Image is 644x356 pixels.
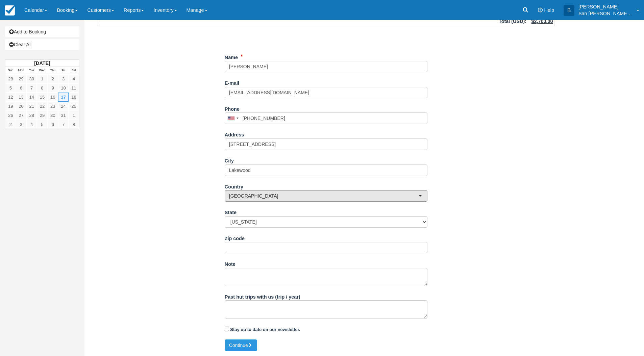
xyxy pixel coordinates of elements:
[531,19,553,24] u: $2,700.00
[5,39,79,50] a: Clear All
[37,120,47,129] a: 5
[544,7,554,13] span: Help
[37,67,47,74] th: Wed
[225,77,239,87] label: E-mail
[69,93,79,102] a: 18
[225,52,238,61] label: Name
[5,67,16,74] th: Sun
[48,74,58,83] a: 2
[58,102,69,111] a: 24
[26,102,37,111] a: 21
[16,67,26,74] th: Mon
[58,74,69,83] a: 3
[230,327,300,332] strong: Stay up to date on our newsletter.
[225,103,240,113] label: Phone
[58,120,69,129] a: 7
[37,83,47,93] a: 8
[48,83,58,93] a: 9
[16,74,26,83] a: 29
[48,120,58,129] a: 6
[58,111,69,120] a: 31
[69,67,79,74] th: Sat
[48,67,58,74] th: Thu
[5,26,79,37] a: Add to Booking
[16,83,26,93] a: 6
[69,120,79,129] a: 8
[16,111,26,120] a: 27
[26,111,37,120] a: 28
[37,93,47,102] a: 15
[37,111,47,120] a: 29
[564,5,574,16] div: B
[578,10,633,17] p: San [PERSON_NAME] Hut Systems
[16,102,26,111] a: 20
[34,60,50,66] strong: [DATE]
[26,120,37,129] a: 4
[5,93,16,102] a: 12
[5,83,16,93] a: 5
[26,67,37,74] th: Tue
[225,339,257,351] button: Continue
[16,120,26,129] a: 3
[69,111,79,120] a: 1
[69,74,79,83] a: 4
[26,74,37,83] a: 30
[513,19,523,24] span: USD
[225,129,244,138] label: Address
[48,111,58,120] a: 30
[5,120,16,129] a: 2
[5,5,15,16] img: checkfront-main-nav-mini-logo.png
[37,102,47,111] a: 22
[26,93,37,102] a: 14
[69,83,79,93] a: 11
[48,93,58,102] a: 16
[225,233,245,242] label: Zip code
[225,190,427,202] button: [GEOGRAPHIC_DATA]
[229,193,419,199] span: [GEOGRAPHIC_DATA]
[5,74,16,83] a: 28
[69,102,79,111] a: 25
[499,19,526,24] strong: Total ( ):
[538,8,543,12] i: Help
[58,67,69,74] th: Fri
[225,155,234,164] label: City
[225,181,243,190] label: Country
[5,111,16,120] a: 26
[48,102,58,111] a: 23
[5,102,16,111] a: 19
[16,93,26,102] a: 13
[58,83,69,93] a: 10
[225,207,237,216] label: State
[578,3,633,10] p: [PERSON_NAME]
[225,113,241,124] div: United States: +1
[225,327,229,331] input: Stay up to date on our newsletter.
[26,83,37,93] a: 7
[37,74,47,83] a: 1
[225,258,236,268] label: Note
[58,93,69,102] a: 17
[225,291,300,301] label: Past hut trips with us (trip / year)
